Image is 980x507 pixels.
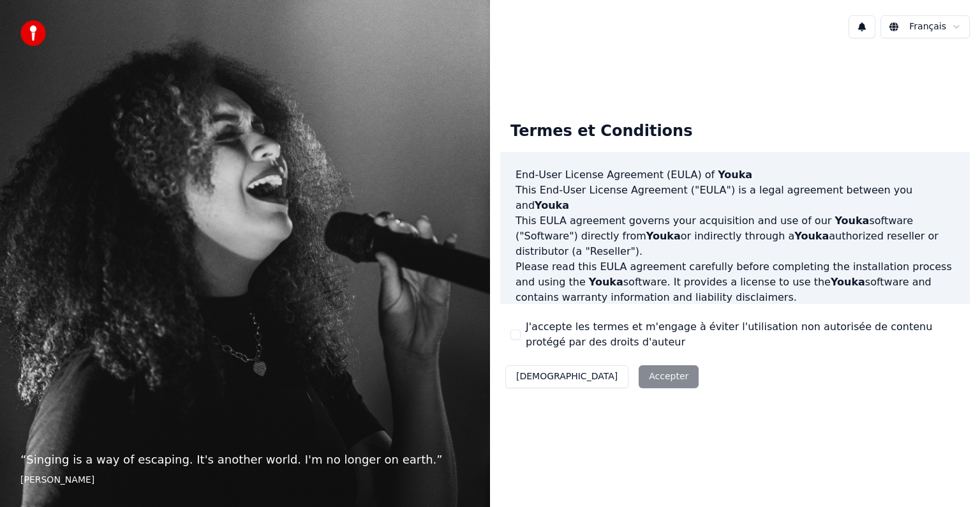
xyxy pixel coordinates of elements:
[20,451,470,469] p: “ Singing is a way of escaping. It's another world. I'm no longer on earth. ”
[516,213,954,259] p: This EULA agreement governs your acquisition and use of our software ("Software") directly from o...
[589,276,623,288] span: Youka
[526,319,960,350] label: J'accepte les termes et m'engage à éviter l'utilisation non autorisée de contenu protégé par des ...
[20,20,46,46] img: youka
[646,230,681,242] span: Youka
[794,230,829,242] span: Youka
[831,276,865,288] span: Youka
[516,183,954,213] p: This End-User License Agreement ("EULA") is a legal agreement between you and
[535,199,569,211] span: Youka
[516,167,954,183] h3: End-User License Agreement (EULA) of
[20,474,470,487] footer: [PERSON_NAME]
[500,111,702,152] div: Termes et Conditions
[718,169,752,181] span: Youka
[835,215,869,227] span: Youka
[516,259,954,305] p: Please read this EULA agreement carefully before completing the installation process and using th...
[505,365,628,388] button: [DEMOGRAPHIC_DATA]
